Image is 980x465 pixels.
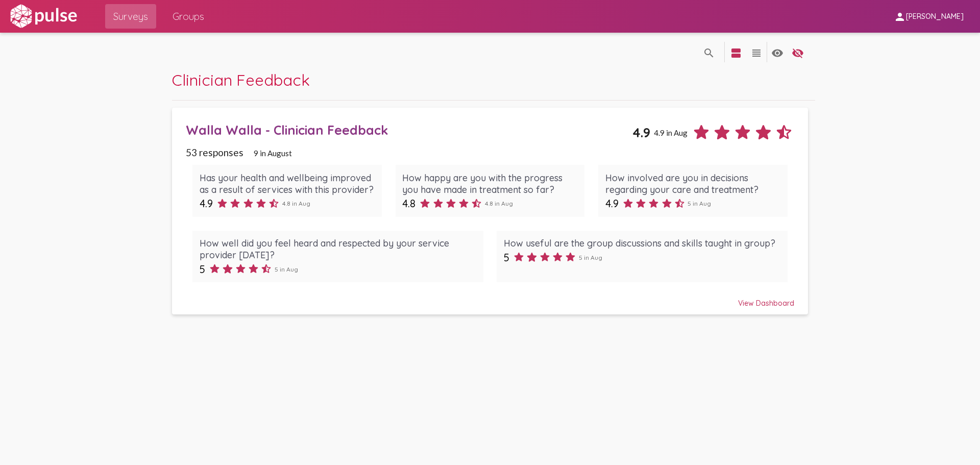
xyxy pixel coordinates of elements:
div: How well did you feel heard and respected by your service provider [DATE]? [200,237,476,261]
a: Walla Walla - Clinician Feedback4.94.9 in Aug53 responses9 in AugustHas your health and wellbeing... [172,108,808,314]
button: language [699,42,719,62]
mat-icon: language [792,47,804,59]
span: 9 in August [254,149,292,158]
button: language [746,42,767,62]
span: 53 responses [186,146,243,158]
span: 4.8 in Aug [282,200,310,207]
button: [PERSON_NAME] [886,7,972,26]
button: language [726,42,746,62]
span: Surveys [113,7,148,26]
mat-icon: language [750,47,763,59]
span: 5 in Aug [579,254,602,261]
a: Groups [164,4,212,29]
div: How happy are you with the progress you have made in treatment so far? [402,172,577,195]
div: How useful are the group discussions and skills taught in group? [504,237,780,249]
span: 4.9 [200,197,213,210]
button: language [788,42,808,62]
mat-icon: language [730,47,742,59]
a: Surveys [105,4,156,29]
div: Walla Walla - Clinician Feedback [186,122,632,138]
mat-icon: language [771,47,783,59]
div: Has your health and wellbeing improved as a result of services with this provider? [200,172,375,195]
span: 4.9 in Aug [654,128,688,137]
span: 5 in Aug [688,200,711,207]
span: 4.8 [402,197,415,210]
span: Clinician Feedback [172,70,310,90]
span: Groups [173,7,204,26]
mat-icon: person [894,11,906,23]
div: View Dashboard [186,289,794,308]
span: 5 [200,263,205,276]
span: 4.9 [632,125,650,140]
span: 5 in Aug [275,265,298,273]
span: 4.9 [605,197,619,210]
span: 4.8 in Aug [485,200,513,207]
span: 5 [504,251,509,264]
img: white-logo.svg [8,4,79,29]
span: [PERSON_NAME] [906,12,964,21]
mat-icon: language [703,47,715,59]
button: language [767,42,788,62]
div: How involved are you in decisions regarding your care and treatment? [605,172,780,195]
